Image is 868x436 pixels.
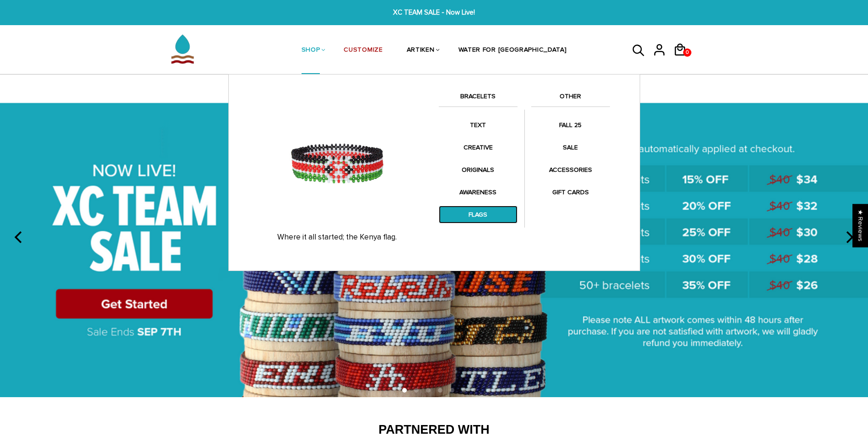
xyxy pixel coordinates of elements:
[458,27,567,75] a: WATER FOR [GEOGRAPHIC_DATA]
[531,116,610,134] a: FALL 25
[439,138,518,156] a: CREATIVE
[9,227,29,247] button: previous
[266,7,602,18] span: XC TEAM SALE - Now Live!
[531,161,610,179] a: ACCESSORIES
[852,204,868,247] div: Click to open Judge.me floating reviews tab
[245,233,430,242] p: Where it all started; the Kenya flag.
[531,138,610,156] a: SALE
[673,59,694,61] a: 0
[531,91,610,106] a: OTHER
[439,91,518,106] a: BRACELETS
[439,206,518,223] a: FLAGS
[407,27,435,75] a: ARTIKEN
[302,27,320,75] a: SHOP
[344,27,383,75] a: CUSTOMIZE
[439,116,518,134] a: TEXT
[839,227,859,247] button: next
[439,161,518,179] a: ORIGINALS
[439,183,518,201] a: AWARENESS
[531,183,610,201] a: GIFT CARDS
[684,46,691,59] span: 0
